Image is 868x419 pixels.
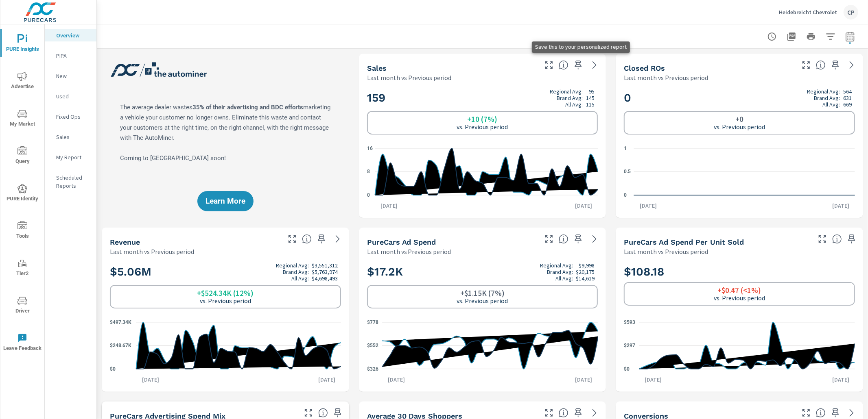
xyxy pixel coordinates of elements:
[832,234,842,244] span: Average cost of advertising per each vehicle sold at the dealer over the selected date range. The...
[45,50,96,62] div: PIPA
[842,28,858,45] button: Select Date Range
[589,88,595,95] p: 95
[318,408,328,418] span: This table looks at how you compare to the amount of budget you spend per channel as opposed to y...
[816,408,826,418] span: The number of dealer-specified goals completed by a visitor. [Source: This data is provided by th...
[624,343,635,348] text: $297
[367,192,370,198] text: 0
[56,31,90,39] p: Overview
[3,258,42,278] span: Tier2
[588,232,601,245] a: See more details in report
[110,319,131,325] text: $497.34K
[624,73,708,82] p: Last month vs Previous period
[843,95,852,101] p: 631
[624,247,708,256] p: Last month vs Previous period
[200,297,251,304] p: vs. Previous period
[3,296,42,316] span: Driver
[302,234,312,244] span: Total sales revenue over the selected date range. [Source: This data is sourced from the dealer’s...
[624,265,855,279] h2: $108.18
[457,297,508,304] p: vs. Previous period
[588,59,601,72] a: See more details in report
[382,376,411,384] p: [DATE]
[816,60,826,70] span: Number of Repair Orders Closed by the selected dealership group over the selected time range. [So...
[557,95,583,101] p: Brand Avg:
[367,169,370,175] text: 8
[457,123,508,130] p: vs. Previous period
[367,319,378,325] text: $778
[45,70,96,82] div: New
[375,202,403,210] p: [DATE]
[367,247,451,256] p: Last month vs Previous period
[822,101,840,108] p: All Avg:
[624,145,627,151] text: 1
[367,145,373,151] text: 16
[803,28,819,45] button: Print Report
[624,88,855,108] h2: 0
[624,319,635,325] text: $593
[367,88,598,108] h2: 159
[45,172,96,192] div: Scheduled Reports
[735,115,743,123] h6: +0
[56,92,90,100] p: Used
[197,191,254,211] button: Learn More
[45,151,96,163] div: My Report
[624,169,631,175] text: 0.5
[136,376,165,384] p: [DATE]
[3,221,42,241] span: Tools
[569,376,598,384] p: [DATE]
[843,101,852,108] p: 669
[844,5,858,20] div: CP
[3,333,42,353] span: Leave Feedback
[843,88,852,95] p: 564
[467,115,497,123] h6: +10 (7%)
[779,9,837,16] p: Heidebreicht Chevrolet
[3,109,42,129] span: My Market
[624,238,744,246] h5: PureCars Ad Spend Per Unit Sold
[569,202,598,210] p: [DATE]
[312,269,338,275] p: $5,763,974
[110,262,341,282] h2: $5.06M
[367,343,378,349] text: $552
[315,232,328,245] span: Save this to your personalized report
[56,153,90,161] p: My Report
[56,113,90,121] p: Fixed Ops
[291,275,309,282] p: All Avg:
[579,262,595,269] p: $9,998
[586,101,595,108] p: 115
[3,34,42,54] span: PURE Insights
[800,59,813,72] button: Make Fullscreen
[555,275,573,282] p: All Avg:
[547,269,573,275] p: Brand Avg:
[826,376,855,384] p: [DATE]
[822,28,839,45] button: Apply Filters
[714,123,765,130] p: vs. Previous period
[367,73,451,82] p: Last month vs Previous period
[576,275,595,282] p: $14,619
[312,262,338,269] p: $3,551,312
[110,343,131,349] text: $248.67K
[56,174,90,190] p: Scheduled Reports
[826,202,855,210] p: [DATE]
[367,262,598,282] h2: $17.2K
[367,366,378,372] text: $326
[3,184,42,204] span: PURE Identity
[624,64,665,72] h5: Closed ROs
[586,95,595,101] p: 145
[276,262,309,269] p: Regional Avg:
[110,366,116,372] text: $0
[572,232,585,245] span: Save this to your personalized report
[3,146,42,166] span: Query
[565,101,583,108] p: All Avg:
[312,275,338,282] p: $4,698,493
[110,238,140,246] h5: Revenue
[56,133,90,141] p: Sales
[559,234,568,244] span: Total cost of media for all PureCars channels for the selected dealership group over the selected...
[0,24,44,361] div: nav menu
[56,72,90,80] p: New
[367,64,387,72] h5: Sales
[542,232,555,245] button: Make Fullscreen
[634,202,662,210] p: [DATE]
[559,408,568,418] span: A rolling 30 day total of daily Shoppers on the dealership website, averaged over the selected da...
[624,366,630,372] text: $0
[45,90,96,102] div: Used
[313,376,341,384] p: [DATE]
